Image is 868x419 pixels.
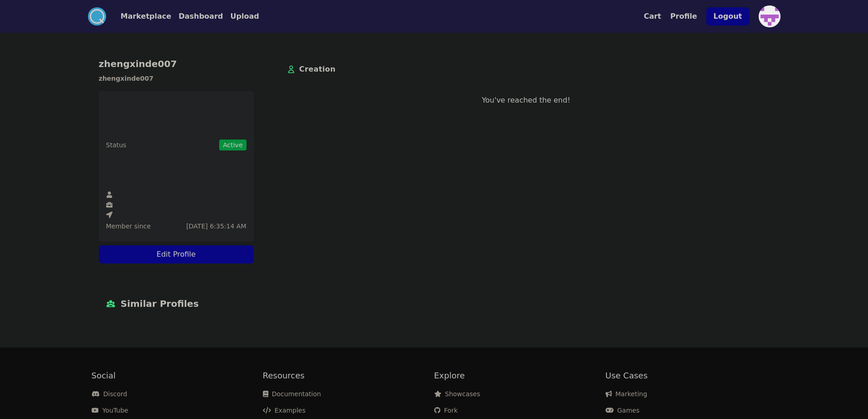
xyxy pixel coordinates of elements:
[171,11,223,22] a: Dashboard
[644,11,661,22] button: Cart
[434,390,480,398] a: Showcases
[99,245,254,264] button: Edit Profile
[606,369,777,382] h2: Use Cases
[263,390,321,398] a: Documentation
[106,222,151,231] span: Member since
[287,95,766,106] p: You've reached the end!
[606,390,647,398] a: Marketing
[670,11,697,22] button: Profile
[106,11,171,22] a: Marketplace
[263,369,434,382] h2: Resources
[434,407,458,414] a: Fork
[263,407,306,414] a: Examples
[223,11,259,22] a: Upload
[106,140,127,150] span: Status
[219,140,246,150] span: Active
[230,11,259,22] button: Upload
[434,369,606,382] h2: Explore
[179,11,223,22] button: Dashboard
[92,407,128,414] a: YouTube
[759,5,781,27] img: profile
[99,73,254,84] h3: zhengxinde007
[706,4,750,29] a: Logout
[92,369,263,382] h2: Social
[121,296,199,311] span: Similar Profiles
[121,11,171,22] button: Marketplace
[99,57,254,71] h1: zhengxinde007
[186,222,247,231] span: [DATE] 6:35:14 AM
[92,390,128,398] a: Discord
[606,407,640,414] a: Games
[706,7,750,26] button: Logout
[299,62,336,77] h3: Creation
